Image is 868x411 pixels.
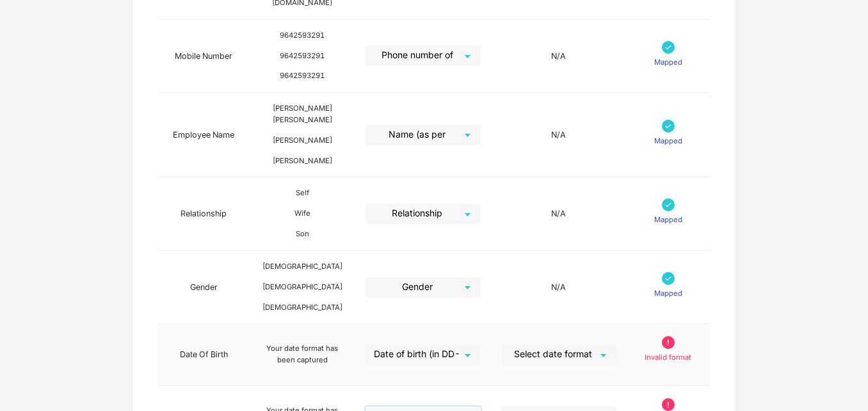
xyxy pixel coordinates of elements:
[259,261,345,273] div: [DEMOGRAPHIC_DATA]
[259,188,345,199] div: Self
[491,20,627,93] td: N/A
[259,343,345,366] div: Your date format has been captured
[491,177,627,250] td: N/A
[259,30,345,42] div: 9642593291
[662,272,675,285] img: svg+xml;base64,PHN2ZyB4bWxucz0iaHR0cDovL3d3dy53My5vcmcvMjAwMC9zdmciIHdpZHRoPSIxNyIgaGVpZ2h0PSIxNy...
[259,156,345,167] div: [PERSON_NAME]
[373,125,474,145] span: Name (as per PAN/Aadhar Card)
[259,282,345,293] div: [DEMOGRAPHIC_DATA]
[491,251,627,324] td: N/A
[259,208,345,220] div: Wife
[158,177,249,250] td: Relationship
[259,51,345,62] div: 9642593291
[654,288,682,300] p: Mapped
[158,93,249,177] td: Employee Name
[158,20,249,93] td: Mobile Number
[662,398,675,411] img: svg+xml;base64,PHN2ZyB4bWxucz0iaHR0cDovL3d3dy53My5vcmcvMjAwMC9zdmciIHdpZHRoPSIxOS45OTkiIGhlaWdodD...
[662,336,675,349] img: svg+xml;base64,PHN2ZyB4bWxucz0iaHR0cDovL3d3dy53My5vcmcvMjAwMC9zdmciIHdpZHRoPSIxOS45OTkiIGhlaWdodD...
[654,136,682,147] p: Mapped
[645,352,691,364] p: Invalid format
[259,103,345,126] div: [PERSON_NAME] [PERSON_NAME]
[259,302,345,314] div: [DEMOGRAPHIC_DATA]
[259,70,345,82] div: 9642593291
[373,45,474,66] span: Phone number of Employees
[158,324,249,386] td: Date Of Birth
[654,57,682,68] p: Mapped
[373,344,474,365] span: Date of birth (in DD-MMM-YYYY format) as per PAN/Aadhar Card
[373,204,474,224] span: Relationship
[662,120,675,133] img: svg+xml;base64,PHN2ZyB4bWxucz0iaHR0cDovL3d3dy53My5vcmcvMjAwMC9zdmciIHdpZHRoPSIxNyIgaGVpZ2h0PSIxNy...
[259,135,345,147] div: [PERSON_NAME]
[662,198,675,211] img: svg+xml;base64,PHN2ZyB4bWxucz0iaHR0cDovL3d3dy53My5vcmcvMjAwMC9zdmciIHdpZHRoPSIxNyIgaGVpZ2h0PSIxNy...
[373,277,474,298] span: Gender
[654,214,682,226] p: Mapped
[491,93,627,177] td: N/A
[259,229,345,240] div: Son
[158,251,249,324] td: Gender
[662,41,675,54] img: svg+xml;base64,PHN2ZyB4bWxucz0iaHR0cDovL3d3dy53My5vcmcvMjAwMC9zdmciIHdpZHRoPSIxNyIgaGVpZ2h0PSIxNy...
